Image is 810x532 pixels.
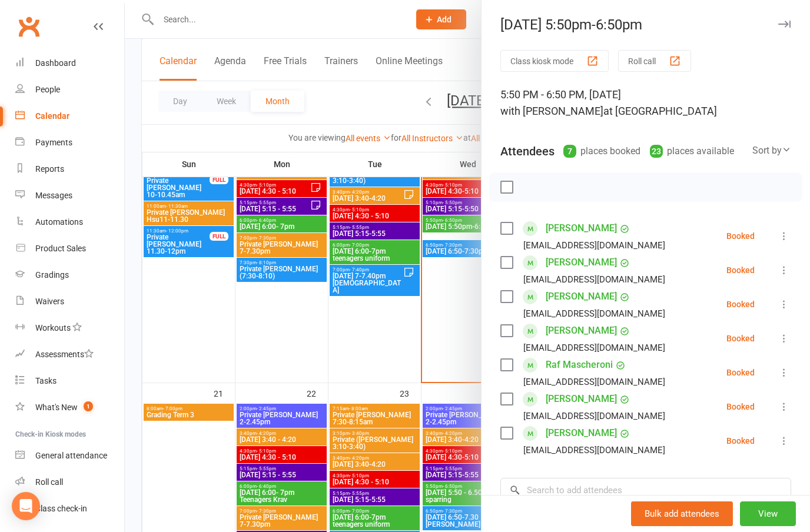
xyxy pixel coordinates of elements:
a: Automations [15,209,124,235]
div: [EMAIL_ADDRESS][DOMAIN_NAME] [523,408,665,424]
div: [EMAIL_ADDRESS][DOMAIN_NAME] [523,340,665,355]
a: People [15,77,124,103]
a: [PERSON_NAME] [546,424,617,443]
a: [PERSON_NAME] [546,390,617,408]
a: [PERSON_NAME] [546,253,617,272]
button: Bulk add attendees [631,501,733,526]
div: Booked [726,300,755,308]
div: Booked [726,266,755,274]
div: [DATE] 5:50pm-6:50pm [482,16,810,33]
a: Class kiosk mode [15,496,124,522]
div: Tasks [35,376,57,385]
div: Product Sales [35,244,86,253]
div: People [35,85,60,94]
a: Calendar [15,103,124,129]
span: at [GEOGRAPHIC_DATA] [603,105,717,117]
div: places booked [563,143,640,159]
a: Assessments [15,341,124,368]
div: Workouts [35,323,71,332]
a: Tasks [15,368,124,394]
div: Class check-in [35,504,87,513]
a: Roll call [15,469,124,496]
div: [EMAIL_ADDRESS][DOMAIN_NAME] [523,272,665,287]
div: places available [650,143,734,159]
a: Gradings [15,262,124,288]
a: Raf Mascheroni [546,355,613,374]
div: [EMAIL_ADDRESS][DOMAIN_NAME] [523,238,665,253]
a: Clubworx [14,12,44,41]
a: Payments [15,129,124,156]
button: View [740,501,796,526]
span: with [PERSON_NAME] [500,105,603,117]
button: Roll call [618,50,691,72]
div: Reports [35,164,64,174]
div: Booked [726,403,755,411]
div: Booked [726,232,755,240]
div: Booked [726,334,755,343]
a: [PERSON_NAME] [546,219,617,238]
a: Product Sales [15,235,124,262]
a: Workouts [15,315,124,341]
div: Booked [726,437,755,445]
div: Calendar [35,111,69,121]
a: Waivers [15,288,124,315]
div: Gradings [35,270,69,280]
div: Messages [35,191,72,200]
a: General attendance kiosk mode [15,443,124,469]
div: Waivers [35,297,64,306]
div: Booked [726,368,755,377]
span: 1 [84,401,93,411]
div: 23 [650,145,663,158]
div: Attendees [500,143,555,159]
a: Dashboard [15,50,124,77]
div: Assessments [35,350,94,359]
a: [PERSON_NAME] [546,321,617,340]
a: Messages [15,182,124,209]
a: Reports [15,156,124,182]
div: General attendance [35,451,107,460]
div: 5:50 PM - 6:50 PM, [DATE] [500,87,791,119]
input: Search to add attendees [500,478,791,503]
button: Class kiosk mode [500,50,609,72]
div: [EMAIL_ADDRESS][DOMAIN_NAME] [523,374,665,390]
div: Dashboard [35,58,76,68]
div: Roll call [35,477,63,487]
div: [EMAIL_ADDRESS][DOMAIN_NAME] [523,443,665,458]
div: Automations [35,217,83,227]
a: [PERSON_NAME] [546,287,617,306]
div: Sort by [752,143,791,158]
div: Open Intercom Messenger [12,492,40,520]
div: [EMAIL_ADDRESS][DOMAIN_NAME] [523,306,665,321]
div: What's New [35,403,78,412]
div: Payments [35,138,72,147]
a: What's New1 [15,394,124,421]
div: 7 [563,145,576,158]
